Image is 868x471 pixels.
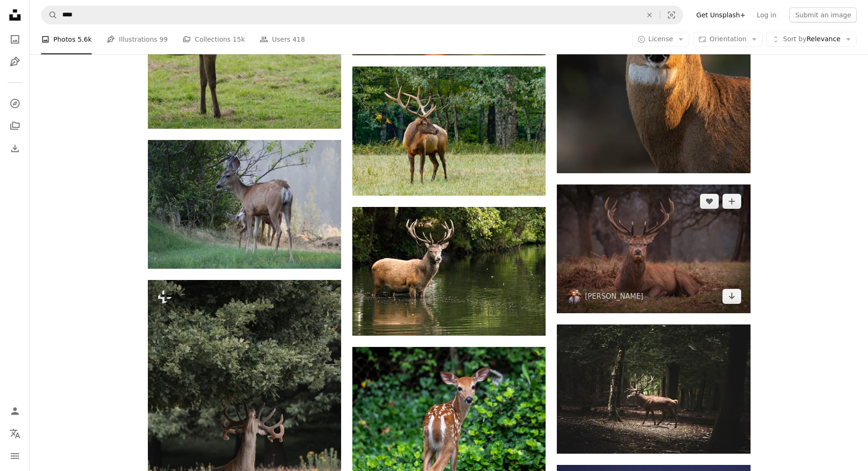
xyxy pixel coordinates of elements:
[632,32,690,47] button: License
[41,6,683,24] form: Find visuals sitewide
[649,35,673,43] span: License
[783,35,806,43] span: Sort by
[352,127,546,135] a: brown deer on green grass field during daytime
[693,32,763,47] button: Orientation
[585,292,643,301] a: [PERSON_NAME]
[160,34,168,44] span: 99
[42,6,58,24] button: Search Unsplash
[639,6,660,24] button: Clear
[182,24,245,54] a: Collections 15k
[352,66,546,195] img: brown deer on green grass field during daytime
[557,324,750,453] img: brown deer on forest during daytime
[352,207,546,336] img: brown deer on water
[557,384,750,393] a: brown deer on forest during daytime
[352,439,546,448] a: brown deer on green grass during daytime
[6,139,24,158] a: Download History
[6,30,24,49] a: Photos
[557,244,750,253] a: brown deer lying on green grass during daytime
[6,6,24,26] a: Home — Unsplash
[148,200,341,208] a: brown deer
[6,447,24,465] button: Menu
[292,34,305,44] span: 418
[660,6,683,24] button: Visual search
[107,24,168,54] a: Illustrations 99
[722,289,741,304] a: Download
[233,34,245,44] span: 15k
[6,94,24,113] a: Explore
[709,35,746,43] span: Orientation
[6,402,24,420] a: Log in / Sign up
[148,420,341,429] a: a deer standing in a field with trees in the background
[352,267,546,275] a: brown deer on water
[557,184,750,313] img: brown deer lying on green grass during daytime
[6,117,24,135] a: Collections
[751,7,782,22] a: Log in
[783,35,840,44] span: Relevance
[700,194,719,209] button: Like
[566,289,581,304] img: Go to Nicolas Lysandrou's profile
[691,7,751,22] a: Get Unsplash+
[766,32,857,47] button: Sort byRelevance
[789,7,857,22] button: Submit an image
[260,24,305,54] a: Users 418
[722,194,741,209] button: Add to Collection
[6,52,24,71] a: Illustrations
[148,140,341,269] img: brown deer
[6,424,24,443] button: Language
